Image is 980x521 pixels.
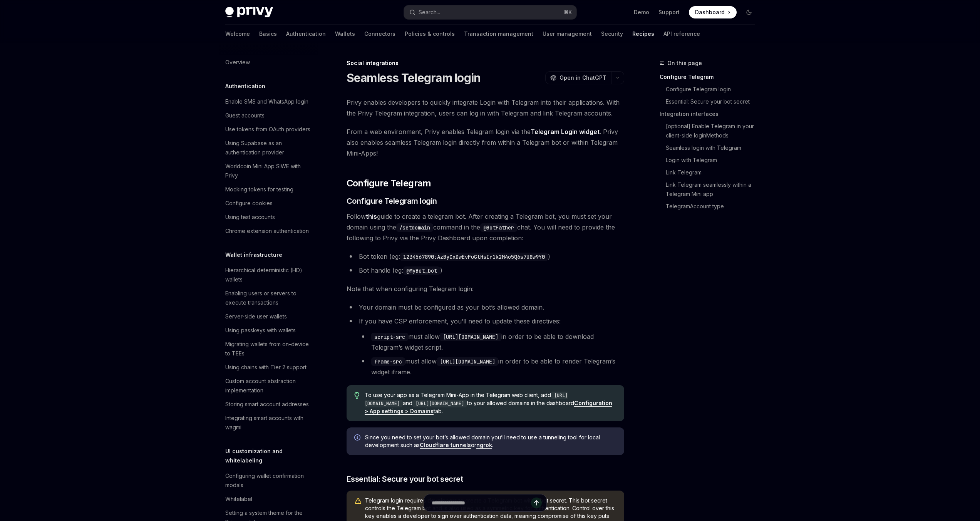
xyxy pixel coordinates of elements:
div: Using Supabase as an authentication provider [225,139,313,157]
div: Social integrations [347,59,624,67]
div: Mocking tokens for testing [225,185,293,194]
h5: Wallet infrastructure [225,250,282,260]
div: Worldcoin Mini App SIWE with Privy [225,162,313,180]
a: Support [658,8,680,16]
span: ⌘ K [564,9,572,15]
a: Demo [634,8,649,16]
a: Integration interfaces [660,108,761,120]
div: Hierarchical deterministic (HD) wallets [225,266,313,284]
a: Wallets [335,25,355,43]
code: [URL][DOMAIN_NAME] [365,392,568,407]
div: Enable SMS and WhatsApp login [225,97,308,106]
div: Custom account abstraction implementation [225,377,313,395]
span: On this page [667,59,702,68]
code: @BotFather [480,223,517,232]
div: Whitelabel [225,494,252,504]
svg: Tip [354,392,360,399]
h1: Seamless Telegram login [347,71,481,85]
span: Configure Telegram [347,177,431,189]
h5: Authentication [225,82,265,91]
div: Using test accounts [225,213,275,222]
a: Overview [219,55,318,69]
a: Integrating smart accounts with wagmi [219,411,318,434]
code: [URL][DOMAIN_NAME] [412,400,467,407]
span: Open in ChatGPT [560,74,606,82]
a: Server-side user wallets [219,310,318,323]
a: Custom account abstraction implementation [219,374,318,397]
a: Connectors [364,25,395,43]
span: Privy enables developers to quickly integrate Login with Telegram into their applications. With t... [347,97,624,119]
div: Configuring wallet confirmation modals [225,471,313,490]
div: Server-side user wallets [225,312,287,321]
a: Dashboard [689,6,737,18]
a: Transaction management [464,25,533,43]
li: If you have CSP enforcement, you’ll need to update these directives: [347,316,624,377]
h5: UI customization and whitelabeling [225,447,318,465]
a: Migrating wallets from on-device to TEEs [219,337,318,360]
a: Basics [259,25,277,43]
span: Dashboard [695,8,725,16]
code: /setdomain [396,223,433,232]
a: Using Supabase as an authentication provider [219,136,318,159]
li: Bot handle (eg: ) [347,265,624,276]
li: Your domain must be configured as your bot’s allowed domain. [347,302,624,313]
code: script-src [371,333,408,341]
a: Configure cookies [219,196,318,210]
a: Enable SMS and WhatsApp login [219,95,318,109]
div: Integrating smart accounts with wagmi [225,414,313,432]
a: Using test accounts [219,210,318,224]
svg: Info [354,434,362,442]
code: 1234567890:AzByCxDwEvFuGtHsIr1k2M4o5Q6s7U8w9Y0 [400,253,548,261]
a: Login with Telegram [666,154,761,166]
a: Using chains with Tier 2 support [219,360,318,374]
button: Search...⌘K [404,5,576,19]
a: Guest accounts [219,109,318,122]
a: Telegram Login widget [531,128,600,136]
a: Link Telegram seamlessly within a Telegram Mini app [666,179,761,200]
code: frame-src [371,357,405,366]
div: Migrating wallets from on-device to TEEs [225,340,313,358]
a: Configuring wallet confirmation modals [219,469,318,492]
a: Link Telegram [666,166,761,179]
a: Worldcoin Mini App SIWE with Privy [219,159,318,183]
a: Hierarchical deterministic (HD) wallets [219,263,318,286]
button: Send message [531,498,542,508]
img: dark logo [225,7,273,18]
a: User management [543,25,592,43]
li: must allow in order to be able to render Telegram’s widget iframe. [359,356,624,377]
a: Mocking tokens for testing [219,183,318,196]
code: [URL][DOMAIN_NAME] [437,357,498,366]
a: Chrome extension authentication [219,224,318,238]
a: Authentication [286,25,326,43]
a: Cloudflare tunnels [420,442,471,449]
span: To use your app as a Telegram Mini-App in the Telegram web client, add and to your allowed domain... [365,391,616,415]
a: Security [601,25,623,43]
div: Guest accounts [225,111,265,120]
span: Follow guide to create a telegram bot. After creating a Telegram bot, you must set your domain us... [347,211,624,243]
button: Toggle dark mode [743,6,755,18]
div: Using passkeys with wallets [225,326,296,335]
span: Since you need to set your bot’s allowed domain you’ll need to use a tunneling tool for local dev... [365,434,616,449]
code: [URL][DOMAIN_NAME] [440,333,501,341]
span: Essential: Secure your bot secret [347,474,463,484]
span: From a web environment, Privy enables Telegram login via the . Privy also enables seamless Telegr... [347,126,624,159]
span: Note that when configuring Telegram login: [347,283,624,294]
a: Configure Telegram [660,71,761,83]
a: API reference [663,25,700,43]
a: Essential: Secure your bot secret [666,95,761,108]
a: Seamless login with Telegram [666,142,761,154]
a: Recipes [632,25,654,43]
a: Policies & controls [405,25,455,43]
button: Open in ChatGPT [545,71,611,84]
li: Bot token (eg: ) [347,251,624,262]
a: this [366,213,377,221]
div: Search... [419,8,440,17]
a: Storing smart account addresses [219,397,318,411]
code: @MyBot_bot [403,266,440,275]
div: Enabling users or servers to execute transactions [225,289,313,307]
li: must allow in order to be able to download Telegram’s widget script. [359,331,624,353]
a: Welcome [225,25,250,43]
a: TelegramAccount type [666,200,761,213]
div: Use tokens from OAuth providers [225,125,310,134]
div: Overview [225,58,250,67]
